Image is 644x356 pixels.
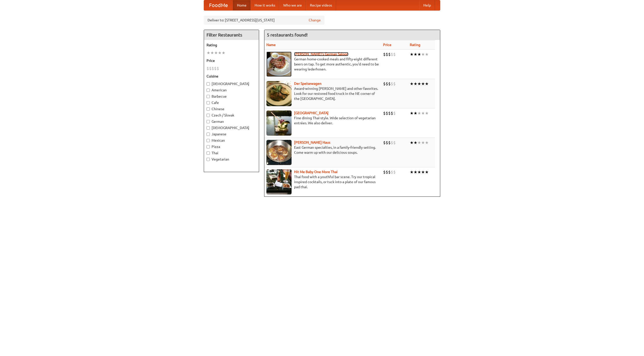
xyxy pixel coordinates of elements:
li: ★ [214,50,218,56]
a: Hit Me Baby One More Thai [294,170,338,174]
li: ★ [410,169,414,175]
li: $ [207,66,209,71]
li: $ [391,110,393,116]
li: ★ [421,110,425,116]
li: $ [393,81,396,87]
li: $ [383,110,386,116]
input: Czech / Slovak [207,114,210,117]
a: Home [233,0,251,10]
a: [GEOGRAPHIC_DATA] [294,111,329,115]
li: $ [391,81,393,87]
li: ★ [425,81,429,87]
a: [PERSON_NAME]'s German Saloon [294,52,348,56]
a: Name [266,43,276,47]
li: $ [393,110,396,116]
a: How it works [251,0,279,10]
h4: Filter Restaurants [204,30,259,40]
li: $ [393,169,396,175]
a: Change [309,18,321,23]
img: speisewagen.jpg [266,81,292,106]
a: Who we are [279,0,306,10]
ng-pluralize: 5 restaurants found! [267,32,308,37]
a: Rating [410,43,420,47]
li: $ [217,66,219,71]
li: ★ [207,50,210,56]
li: ★ [421,169,425,175]
label: German [207,119,256,124]
input: German [207,120,210,123]
li: ★ [414,169,417,175]
li: $ [391,140,393,145]
label: Thai [207,150,256,155]
li: ★ [421,81,425,87]
li: $ [383,140,386,145]
li: ★ [414,110,417,116]
label: [DEMOGRAPHIC_DATA] [207,81,256,86]
input: Pizza [207,145,210,148]
a: Der Speisewagen [294,82,321,86]
label: Czech / Slovak [207,113,256,118]
label: [DEMOGRAPHIC_DATA] [207,125,256,130]
li: $ [386,140,388,145]
input: American [207,89,210,92]
li: ★ [417,52,421,57]
a: [PERSON_NAME] Haus [294,140,330,144]
li: ★ [414,140,417,145]
li: ★ [421,140,425,145]
label: Mexican [207,138,256,143]
label: American [207,88,256,93]
li: $ [214,66,217,71]
li: ★ [425,52,429,57]
li: ★ [421,52,425,57]
li: ★ [222,50,225,56]
li: $ [388,169,391,175]
li: ★ [410,140,414,145]
p: German home-cooked meals and fifty-eight different beers on tap. To get more authentic, you'd nee... [266,57,379,72]
a: Help [419,0,435,10]
li: ★ [210,50,214,56]
li: $ [388,81,391,87]
li: $ [391,169,393,175]
li: $ [386,169,388,175]
p: Award-winning [PERSON_NAME] and other favorites. Look for our restored food truck in the NE corne... [266,86,379,101]
li: $ [393,140,396,145]
li: ★ [425,110,429,116]
a: Recipe videos [306,0,336,10]
input: Thai [207,151,210,155]
div: Deliver to: [STREET_ADDRESS][US_STATE] [204,16,325,25]
li: ★ [410,52,414,57]
input: [DEMOGRAPHIC_DATA] [207,82,210,86]
h5: Rating [207,43,256,48]
li: ★ [410,110,414,116]
li: $ [386,110,388,116]
li: ★ [414,52,417,57]
p: Thai food with a youthful bar scene. Try our tropical inspired cocktails, or tuck into a plate of... [266,174,379,189]
label: Pizza [207,144,256,149]
img: babythai.jpg [266,169,292,194]
input: Cafe [207,101,210,104]
li: ★ [417,81,421,87]
li: ★ [425,140,429,145]
li: $ [393,52,396,57]
li: $ [388,110,391,116]
li: $ [386,81,388,87]
input: Japanese [207,133,210,136]
li: $ [383,169,386,175]
h5: Price [207,58,256,63]
li: $ [212,66,214,71]
input: Barbecue [207,95,210,98]
label: Chinese [207,106,256,111]
li: $ [383,81,386,87]
li: $ [388,52,391,57]
label: Japanese [207,132,256,137]
li: ★ [410,81,414,87]
label: Barbecue [207,94,256,99]
label: Cafe [207,100,256,105]
li: ★ [414,81,417,87]
li: $ [386,52,388,57]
